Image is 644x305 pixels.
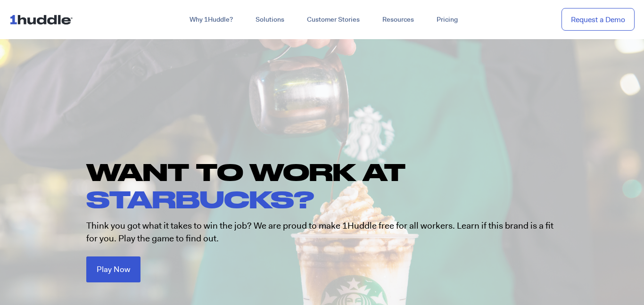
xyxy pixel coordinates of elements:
[97,265,130,273] span: Play Now
[86,185,314,213] span: STARBUCKS?
[371,11,425,28] a: Resources
[9,10,77,28] img: ...
[86,256,140,282] a: Play Now
[178,11,244,28] a: Why 1Huddle?
[86,158,567,213] h1: WANT TO WORK AT
[244,11,296,28] a: Solutions
[425,11,469,28] a: Pricing
[561,8,635,31] a: Request a Demo
[296,11,371,28] a: Customer Stories
[86,220,558,245] p: Think you got what it takes to win the job? We are proud to make 1Huddle free for all workers. Le...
